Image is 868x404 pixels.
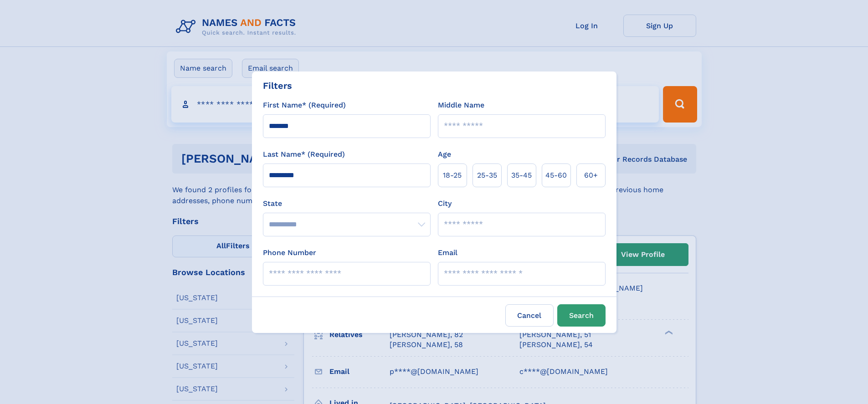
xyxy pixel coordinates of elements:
[438,100,484,111] label: Middle Name
[505,304,554,327] label: Cancel
[443,170,462,181] span: 18‑25
[477,170,497,181] span: 25‑35
[557,304,606,327] button: Search
[263,79,292,92] div: Filters
[545,170,567,181] span: 45‑60
[438,149,451,160] label: Age
[263,247,316,258] label: Phone Number
[511,170,532,181] span: 35‑45
[438,198,452,209] label: City
[263,100,346,111] label: First Name* (Required)
[584,170,598,181] span: 60+
[263,198,431,209] label: State
[438,247,457,258] label: Email
[263,149,345,160] label: Last Name* (Required)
